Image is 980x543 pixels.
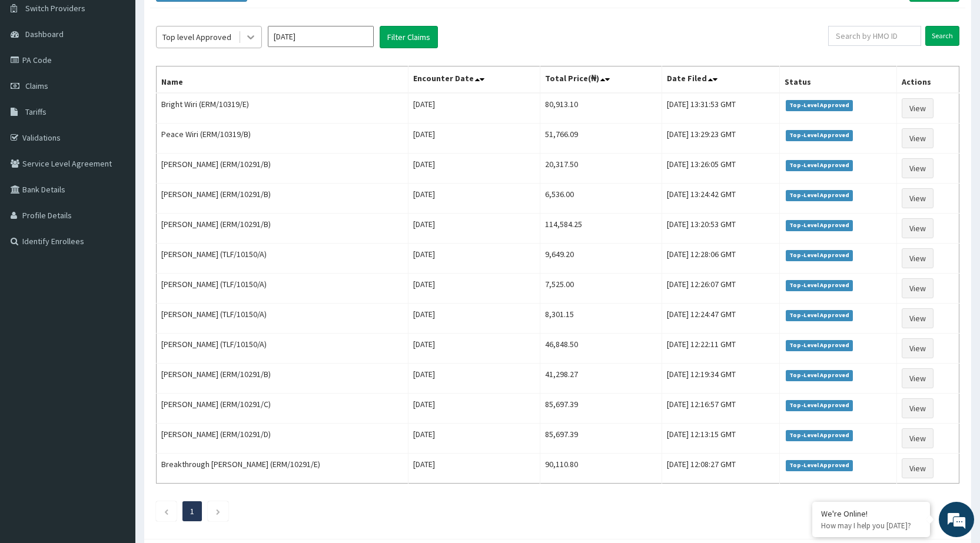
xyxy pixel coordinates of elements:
[540,364,662,394] td: 41,298.27
[157,424,408,454] td: [PERSON_NAME] (ERM/10291/D)
[408,66,540,94] th: Encounter Date
[25,3,85,14] span: Switch Providers
[897,66,959,94] th: Actions
[662,244,780,274] td: [DATE] 12:28:06 GMT
[662,454,780,484] td: [DATE] 12:08:27 GMT
[408,244,540,274] td: [DATE]
[540,394,662,424] td: 85,697.39
[662,154,780,184] td: [DATE] 13:26:05 GMT
[902,368,934,388] a: View
[380,26,438,48] button: Filter Claims
[408,154,540,184] td: [DATE]
[902,428,934,448] a: View
[157,244,408,274] td: [PERSON_NAME] (TLF/10150/A)
[662,394,780,424] td: [DATE] 12:16:57 GMT
[662,424,780,454] td: [DATE] 12:13:15 GMT
[662,274,780,304] td: [DATE] 12:26:07 GMT
[662,93,780,124] td: [DATE] 13:31:53 GMT
[157,154,408,184] td: [PERSON_NAME] (ERM/10291/B)
[540,154,662,184] td: 20,317.50
[61,66,198,81] div: Chat with us now
[193,6,221,34] div: Minimize live chat window
[157,93,408,124] td: Bright Wiri (ERM/10319/E)
[157,334,408,364] td: [PERSON_NAME] (TLF/10150/A)
[408,184,540,214] td: [DATE]
[821,521,921,531] p: How may I help you today?
[779,66,896,94] th: Status
[902,398,934,418] a: View
[157,214,408,244] td: [PERSON_NAME] (ERM/10291/B)
[786,340,853,351] span: Top-Level Approved
[662,304,780,334] td: [DATE] 12:24:47 GMT
[662,66,780,94] th: Date Filed
[157,364,408,394] td: [PERSON_NAME] (ERM/10291/B)
[786,160,853,171] span: Top-Level Approved
[540,244,662,274] td: 9,649.20
[408,93,540,124] td: [DATE]
[662,184,780,214] td: [DATE] 13:24:42 GMT
[786,250,853,261] span: Top-Level Approved
[540,93,662,124] td: 80,913.10
[662,364,780,394] td: [DATE] 12:19:34 GMT
[408,424,540,454] td: [DATE]
[786,460,853,471] span: Top-Level Approved
[164,506,169,517] a: Previous page
[786,280,853,291] span: Top-Level Approved
[540,66,662,94] th: Total Price(₦)
[25,106,46,117] span: Tariffs
[540,334,662,364] td: 46,848.50
[786,400,853,411] span: Top-Level Approved
[786,190,853,201] span: Top-Level Approved
[540,184,662,214] td: 6,536.00
[662,214,780,244] td: [DATE] 13:20:53 GMT
[902,128,934,148] a: View
[25,29,64,39] span: Dashboard
[25,81,48,91] span: Claims
[786,310,853,321] span: Top-Level Approved
[157,124,408,154] td: Peace Wiri (ERM/10319/B)
[408,394,540,424] td: [DATE]
[902,308,934,328] a: View
[162,31,231,43] div: Top level Approved
[540,214,662,244] td: 114,584.25
[902,278,934,298] a: View
[157,66,408,94] th: Name
[540,274,662,304] td: 7,525.00
[786,370,853,381] span: Top-Level Approved
[902,338,934,358] a: View
[821,508,921,519] div: We're Online!
[22,59,48,88] img: d_794563401_company_1708531726252_794563401
[902,218,934,238] a: View
[408,364,540,394] td: [DATE]
[902,458,934,478] a: View
[540,124,662,154] td: 51,766.09
[408,454,540,484] td: [DATE]
[786,130,853,141] span: Top-Level Approved
[540,454,662,484] td: 90,110.80
[408,124,540,154] td: [DATE]
[786,430,853,441] span: Top-Level Approved
[157,304,408,334] td: [PERSON_NAME] (TLF/10150/A)
[902,98,934,118] a: View
[408,304,540,334] td: [DATE]
[215,506,221,517] a: Next page
[408,214,540,244] td: [DATE]
[408,334,540,364] td: [DATE]
[268,26,374,47] input: Select Month and Year
[157,274,408,304] td: [PERSON_NAME] (TLF/10150/A)
[662,124,780,154] td: [DATE] 13:29:23 GMT
[902,248,934,268] a: View
[902,188,934,208] a: View
[157,454,408,484] td: Breakthrough [PERSON_NAME] (ERM/10291/E)
[828,26,921,46] input: Search by HMO ID
[157,394,408,424] td: [PERSON_NAME] (ERM/10291/C)
[157,184,408,214] td: [PERSON_NAME] (ERM/10291/B)
[902,158,934,178] a: View
[6,321,224,362] textarea: Type your message and hit 'Enter'
[408,274,540,304] td: [DATE]
[786,220,853,231] span: Top-Level Approved
[540,424,662,454] td: 85,697.39
[190,506,194,517] a: Page 1 is your current page
[540,304,662,334] td: 8,301.15
[662,334,780,364] td: [DATE] 12:22:11 GMT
